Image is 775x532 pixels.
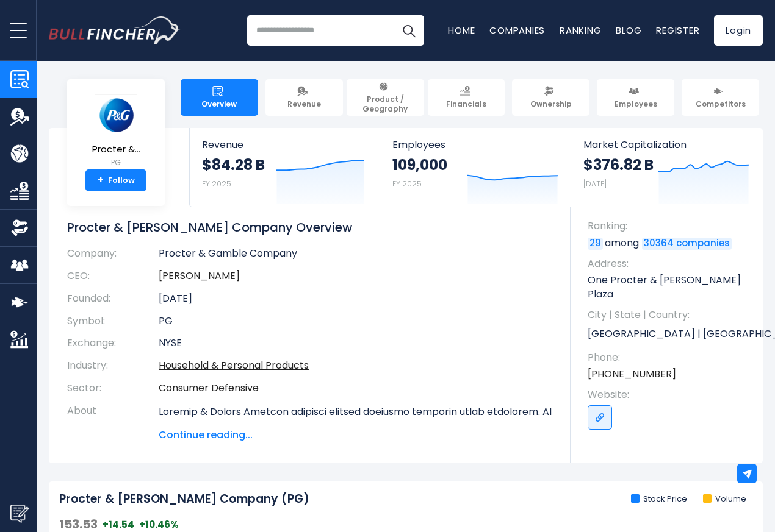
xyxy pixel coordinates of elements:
[159,358,309,372] a: Household & Personal Products
[159,247,552,265] td: Procter & Gamble Company
[588,219,751,233] span: Ranking:
[139,519,179,531] span: +10.46%
[682,79,759,116] a: Competitors
[530,99,572,109] span: Ownership
[583,139,749,151] span: Market Capitalization
[380,128,570,207] a: Employees 109,000 FY 2025
[159,332,552,355] td: NYSE
[714,15,763,46] a: Login
[428,79,505,116] a: Financials
[512,79,589,116] a: Ownership
[392,179,422,189] small: FY 2025
[159,428,552,442] span: Continue reading...
[92,144,140,155] span: Procter &...
[85,169,146,191] a: +Follow
[703,494,746,505] li: Volume
[588,257,751,271] span: Address:
[59,516,98,532] span: 153.53
[656,24,699,37] a: Register
[202,179,231,189] small: FY 2025
[446,99,486,109] span: Financials
[265,79,343,116] a: Revenue
[560,24,601,37] a: Ranking
[696,99,746,109] span: Competitors
[583,155,654,174] strong: $376.82 B
[588,405,612,430] a: Go to link
[615,99,657,109] span: Employees
[67,332,159,355] th: Exchange:
[67,377,159,400] th: Sector:
[159,381,259,395] a: Consumer Defensive
[59,492,309,507] h2: Procter & [PERSON_NAME] Company (PG)
[392,139,558,151] span: Employees
[287,99,321,109] span: Revenue
[10,219,29,237] img: Ownership
[347,79,424,116] a: Product / Geography
[202,139,367,151] span: Revenue
[352,94,419,113] span: Product / Geography
[588,308,751,322] span: City | State | Country:
[588,236,751,250] p: among
[67,400,159,442] th: About
[588,238,603,250] a: 29
[67,247,159,265] th: Company:
[394,15,424,46] button: Search
[489,24,545,37] a: Companies
[642,238,732,250] a: 30364 companies
[588,274,751,301] p: One Procter & [PERSON_NAME] Plaza
[588,351,751,364] span: Phone:
[92,157,140,168] small: PG
[571,128,762,207] a: Market Capitalization $376.82 B [DATE]
[616,24,641,37] a: Blog
[67,219,552,235] h1: Procter & [PERSON_NAME] Company Overview
[98,175,104,186] strong: +
[103,519,134,531] span: +14.54
[588,367,676,381] a: [PHONE_NUMBER]
[201,99,237,109] span: Overview
[631,494,687,505] li: Stock Price
[190,128,380,207] a: Revenue $84.28 B FY 2025
[92,94,141,170] a: Procter &... PG
[181,79,258,116] a: Overview
[67,355,159,377] th: Industry:
[67,265,159,288] th: CEO:
[67,288,159,310] th: Founded:
[49,16,180,44] a: Go to homepage
[159,310,552,333] td: PG
[448,24,475,37] a: Home
[588,388,751,402] span: Website:
[159,269,240,283] a: ceo
[392,155,447,174] strong: 109,000
[597,79,674,116] a: Employees
[67,310,159,333] th: Symbol:
[49,16,181,44] img: Bullfincher logo
[159,288,552,310] td: [DATE]
[202,155,265,174] strong: $84.28 B
[588,325,751,344] p: [GEOGRAPHIC_DATA] | [GEOGRAPHIC_DATA] | US
[583,179,607,189] small: [DATE]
